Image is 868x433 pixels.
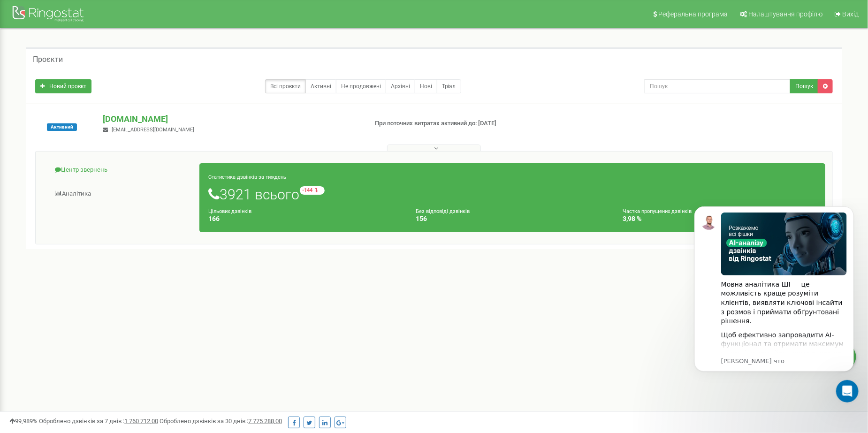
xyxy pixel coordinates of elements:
span: Активний [47,123,77,131]
small: Без відповіді дзвінків [416,208,470,214]
h5: Проєкти [33,55,63,64]
h4: 3,98 % [623,215,816,222]
u: 7 775 288,00 [248,418,282,425]
h4: 166 [209,215,402,222]
a: Аналiтика [43,182,200,205]
button: Пошук [790,79,818,93]
a: Нові [415,79,437,93]
a: Всі проєкти [265,79,306,93]
span: Реферальна програма [658,10,728,18]
p: [DOMAIN_NAME] [103,113,359,125]
h4: 156 [416,215,609,222]
input: Пошук [644,79,791,93]
small: Цільових дзвінків [209,208,252,214]
span: Оброблено дзвінків за 30 днів : [160,418,282,425]
small: Частка пропущених дзвінків [623,208,692,214]
iframe: Intercom notifications сообщение [680,192,868,408]
small: -144 [300,186,325,195]
small: Статистика дзвінків за тиждень [209,174,287,180]
a: Центр звернень [43,159,200,182]
p: При поточних витратах активний до: [DATE] [375,119,564,128]
iframe: Intercom live chat [836,380,859,403]
span: 99,989% [9,418,38,425]
span: Налаштування профілю [748,10,822,18]
a: Не продовжені [336,79,386,93]
a: Архівні [386,79,415,93]
span: [EMAIL_ADDRESS][DOMAIN_NAME] [112,127,194,133]
a: Активні [305,79,336,93]
h1: 3921 всього [209,186,816,202]
span: Вихід [842,10,859,18]
u: 1 760 712,00 [124,418,158,425]
a: Тріал [437,79,461,93]
span: Оброблено дзвінків за 7 днів : [39,418,158,425]
a: Новий проєкт [35,79,91,93]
